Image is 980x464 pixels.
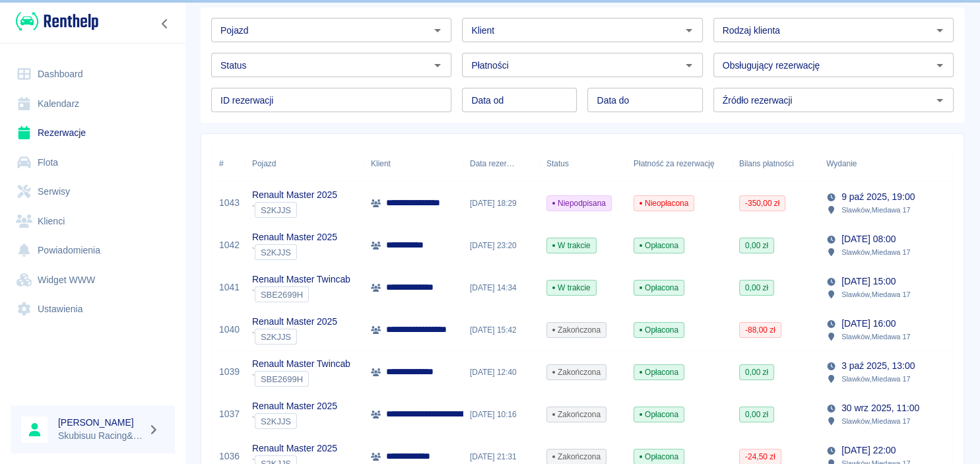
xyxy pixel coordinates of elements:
[252,371,350,387] div: `
[931,56,949,75] button: Otwórz
[428,21,447,40] button: Otwórz
[740,240,773,251] span: 0,00 zł
[463,393,540,436] div: [DATE] 10:16
[547,324,606,336] span: Zakończona
[463,145,540,182] div: Data rezerwacji
[11,236,175,265] a: Powiadomienia
[219,238,240,252] a: 1042
[841,275,896,288] p: [DATE] 15:00
[11,11,98,32] a: Renthelp logo
[841,317,896,331] p: [DATE] 16:00
[547,282,596,294] span: W trakcie
[826,145,857,182] div: Wydanie
[634,240,684,251] span: Opłacona
[463,224,540,267] div: [DATE] 23:20
[547,240,596,251] span: W trakcie
[463,182,540,224] div: [DATE] 18:29
[11,265,175,295] a: Widget WWW
[16,11,98,32] img: Renthelp logo
[841,359,915,373] p: 3 paź 2025, 13:00
[740,409,773,420] span: 0,00 zł
[463,267,540,309] div: [DATE] 14:34
[740,451,781,463] span: -24,50 zł
[857,154,875,173] button: Sort
[11,148,175,178] a: Flota
[252,230,337,244] p: Renault Master 2025
[252,329,337,345] div: `
[255,290,308,300] span: SBE2699H
[428,56,447,75] button: Otwórz
[252,413,337,429] div: `
[841,331,910,343] p: Slawków , Miedawa 17
[634,366,684,378] span: Opłacona
[11,294,175,324] a: Ustawienia
[546,145,569,182] div: Status
[547,451,606,463] span: Zakończona
[58,429,143,443] p: Skubisuu Racing&Rent
[740,282,773,294] span: 0,00 zł
[547,409,606,420] span: Zakończona
[547,197,611,209] span: Niepodpisana
[739,145,794,182] div: Bilans płatności
[245,145,364,182] div: Pojazd
[841,232,896,246] p: [DATE] 08:00
[252,399,337,413] p: Renault Master 2025
[219,449,240,463] a: 1036
[740,197,785,209] span: -350,00 zł
[634,409,684,420] span: Opłacona
[470,145,515,182] div: Data rezerwacji
[252,286,350,302] div: `
[252,244,337,260] div: `
[680,56,698,75] button: Otwórz
[219,145,224,182] div: #
[841,246,910,258] p: Slawków , Miedawa 17
[252,315,337,329] p: Renault Master 2025
[255,332,296,342] span: S2KJJS
[540,145,627,182] div: Status
[733,145,820,182] div: Bilans płatności
[155,15,175,32] button: Zwiń nawigację
[255,205,296,215] span: S2KJJS
[219,323,240,337] a: 1040
[841,401,919,415] p: 30 wrz 2025, 11:00
[212,145,245,182] div: #
[11,207,175,236] a: Klienci
[841,288,910,300] p: Slawków , Miedawa 17
[841,373,910,385] p: Slawków , Miedawa 17
[634,451,684,463] span: Opłacona
[255,248,296,257] span: S2KJJS
[931,21,949,40] button: Otwórz
[219,281,240,294] a: 1041
[740,324,781,336] span: -88,00 zł
[841,204,910,216] p: Slawków , Miedawa 17
[252,273,350,286] p: Renault Master Twincab
[371,145,391,182] div: Klient
[11,118,175,148] a: Rezerwacje
[634,324,684,336] span: Opłacona
[219,196,240,210] a: 1043
[680,21,698,40] button: Otwórz
[252,442,337,455] p: Renault Master 2025
[462,88,577,112] input: DD.MM.YYYY
[740,366,773,378] span: 0,00 zł
[841,190,915,204] p: 9 paź 2025, 19:00
[931,91,949,110] button: Otwórz
[11,177,175,207] a: Serwisy
[634,145,715,182] div: Płatność za rezerwację
[252,188,337,202] p: Renault Master 2025
[627,145,733,182] div: Płatność za rezerwację
[587,88,702,112] input: DD.MM.YYYY
[11,59,175,89] a: Dashboard
[547,366,606,378] span: Zakończona
[463,309,540,351] div: [DATE] 15:42
[463,351,540,393] div: [DATE] 12:40
[255,416,296,426] span: S2KJJS
[364,145,463,182] div: Klient
[219,365,240,379] a: 1039
[255,374,308,384] span: SBE2699H
[634,197,694,209] span: Nieopłacona
[219,407,240,421] a: 1037
[634,282,684,294] span: Opłacona
[58,416,143,429] h6: [PERSON_NAME]
[252,357,350,371] p: Renault Master Twincab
